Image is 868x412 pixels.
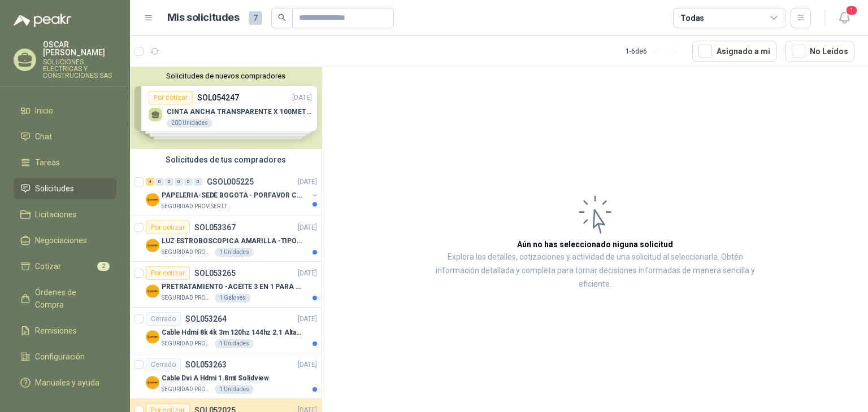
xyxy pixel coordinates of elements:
a: Licitaciones [14,204,116,225]
p: GSOL005225 [207,178,254,186]
a: Manuales y ayuda [14,372,116,393]
span: Inicio [35,104,53,117]
p: Cable Dvi A Hdmi 1.8mt Solidview [162,373,269,384]
a: CerradoSOL053263[DATE] Company LogoCable Dvi A Hdmi 1.8mt SolidviewSEGURIDAD PROVISER LTDA1 Unidades [130,353,322,399]
img: Company Logo [146,284,159,298]
div: Cerrado [146,312,181,326]
p: SOL053367 [194,223,236,231]
span: Solicitudes [35,182,74,195]
div: 4 [146,178,154,186]
div: 0 [184,178,193,186]
p: Explora los detalles, cotizaciones y actividad de una solicitud al seleccionarla. Obtén informaci... [435,251,755,291]
p: SOLUCIONES ELECTRICAS Y CONSTRUCIONES SAS [43,59,116,79]
p: [DATE] [298,268,317,279]
span: Licitaciones [35,208,77,221]
span: 1 [845,5,858,16]
p: SEGURIDAD PROVISER LTDA [162,339,212,348]
p: SEGURIDAD PROVISER LTDA [162,385,212,394]
button: 1 [834,8,854,28]
a: Órdenes de Compra [14,282,116,315]
a: Configuración [14,346,116,367]
p: [DATE] [298,177,317,187]
img: Company Logo [146,376,159,389]
div: Cerrado [146,358,181,371]
p: SEGURIDAD PROVISER LTDA [162,293,212,303]
a: Por cotizarSOL053265[DATE] Company LogoPRETRATAMIENTO -ACEITE 3 EN 1 PARA ARMAMENTOSEGURIDAD PROV... [130,262,322,308]
div: 1 Unidades [215,385,254,394]
a: 4 0 0 0 0 0 GSOL005225[DATE] Company LogoPAPELERIA-SEDE BOGOTA - PORFAVOR CTZ COMPLETOSEGURIDAD P... [146,175,319,211]
a: Por cotizarSOL053367[DATE] Company LogoLUZ ESTROBOSCOPICA AMARILLA -TIPO BALASEGURIDAD PROVISER L... [130,216,322,262]
p: SOL053264 [185,315,227,323]
button: Asignado a mi [692,41,776,62]
p: [DATE] [298,222,317,233]
div: 0 [194,178,202,186]
p: SOL053263 [185,361,227,369]
span: 7 [249,11,262,25]
div: Solicitudes de nuevos compradoresPor cotizarSOL054247[DATE] CINTA ANCHA TRANSPARENTE X 100METROS2... [130,67,322,149]
p: SOL053265 [194,269,236,277]
div: 1 - 6 de 6 [626,42,683,60]
img: Company Logo [146,330,159,344]
h1: Mis solicitudes [167,10,240,26]
p: SEGURIDAD PROVISER LTDA [162,202,233,211]
span: 2 [97,262,110,271]
a: Inicio [14,100,116,121]
span: Chat [35,130,52,143]
span: Manuales y ayuda [35,376,99,389]
div: 1 Unidades [215,248,254,257]
a: Remisiones [14,320,116,341]
div: 1 Unidades [215,339,254,348]
div: 0 [165,178,173,186]
div: 0 [175,178,183,186]
p: PRETRATAMIENTO -ACEITE 3 EN 1 PARA ARMAMENTO [162,282,302,292]
img: Company Logo [146,193,159,207]
a: Chat [14,126,116,147]
span: Cotizar [35,260,61,273]
h3: Aún no has seleccionado niguna solicitud [517,238,673,251]
span: Remisiones [35,325,77,337]
span: Negociaciones [35,234,87,247]
img: Company Logo [146,239,159,252]
button: Solicitudes de nuevos compradores [134,72,317,80]
div: 1 Galones [215,293,250,303]
a: Solicitudes [14,178,116,199]
a: Cotizar2 [14,256,116,277]
div: Por cotizar [146,221,190,234]
p: SEGURIDAD PROVISER LTDA [162,248,212,257]
p: Cable Hdmi 8k 4k 3m 120hz 144hz 2.1 Alta Velocidad [162,327,302,338]
div: Solicitudes de tus compradores [130,149,322,170]
a: CerradoSOL053264[DATE] Company LogoCable Hdmi 8k 4k 3m 120hz 144hz 2.1 Alta VelocidadSEGURIDAD PR... [130,308,322,353]
div: Por cotizar [146,266,190,280]
p: LUZ ESTROBOSCOPICA AMARILLA -TIPO BALA [162,236,302,247]
button: No Leídos [785,41,854,62]
span: search [278,14,286,21]
p: [DATE] [298,360,317,370]
p: [DATE] [298,314,317,325]
div: 0 [155,178,164,186]
span: Órdenes de Compra [35,286,106,311]
p: PAPELERIA-SEDE BOGOTA - PORFAVOR CTZ COMPLETO [162,190,302,201]
a: Negociaciones [14,230,116,251]
span: Configuración [35,350,85,363]
span: Tareas [35,156,60,169]
a: Tareas [14,152,116,173]
p: OSCAR [PERSON_NAME] [43,41,116,56]
img: Logo peakr [14,14,71,27]
div: Todas [680,12,704,24]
